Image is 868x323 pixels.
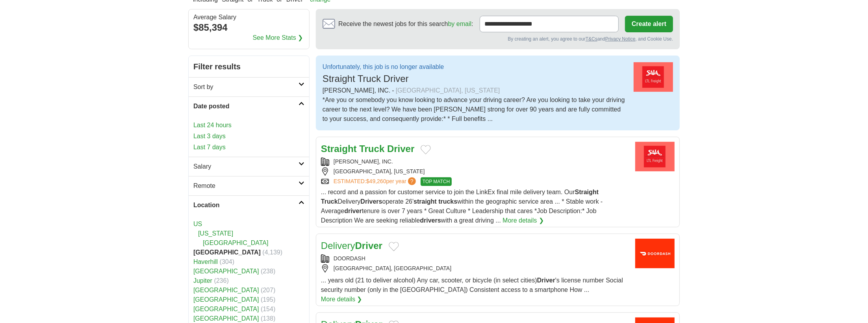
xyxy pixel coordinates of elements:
[321,264,629,273] div: [GEOGRAPHIC_DATA], [GEOGRAPHIC_DATA]
[575,189,599,195] strong: Straight
[193,306,259,312] a: [GEOGRAPHIC_DATA]
[334,158,393,165] a: [PERSON_NAME], INC.
[189,97,309,116] a: Date posted
[389,242,399,251] button: Add to favorite jobs
[323,95,627,124] div: *Are you or somebody you know looking to advance your driving career? Are you looking to take you...
[323,62,444,72] p: Unfortunately, this job is no longer available
[323,73,409,84] span: Straight Truck Driver
[634,62,673,92] img: JobsInTrucks.com (Offsite) logo
[193,143,304,152] a: Last 7 days
[193,287,259,293] a: [GEOGRAPHIC_DATA]
[387,143,414,154] strong: Driver
[344,208,362,214] strong: driver
[189,195,309,215] a: Location
[503,216,544,225] a: More details ❯
[189,176,309,195] a: Remote
[193,200,299,210] h2: Location
[253,33,303,43] a: See More Stats ❯
[193,181,299,191] h2: Remote
[537,277,555,284] strong: Driver
[334,255,365,262] a: DOORDASH
[193,268,259,275] a: [GEOGRAPHIC_DATA]
[605,36,636,42] a: Privacy Notice
[420,217,441,224] strong: drivers
[193,315,259,322] a: [GEOGRAPHIC_DATA]
[193,221,202,227] a: US
[321,167,629,176] div: [GEOGRAPHIC_DATA], [US_STATE]
[261,306,275,312] span: (154)
[193,162,299,171] h2: Salary
[323,35,673,43] div: By creating an alert, you agree to our and , and Cookie Use.
[438,198,457,205] strong: trucks
[321,143,414,154] a: Straight Truck Driver
[396,86,500,95] div: [GEOGRAPHIC_DATA], [US_STATE]
[189,157,309,176] a: Salary
[321,189,603,224] span: ... record and a passion for customer service to join the LinkEx final mile delivery team. Our De...
[261,296,275,303] span: (195)
[261,268,275,275] span: (238)
[193,14,304,20] div: Average Salary
[334,177,417,186] a: ESTIMATED:$49,260per year?
[193,277,212,284] a: Jupiter
[414,198,437,205] strong: straight
[586,36,597,42] a: T&Cs
[193,20,304,35] div: $85,394
[338,19,473,29] span: Receive the newest jobs for this search :
[193,121,304,130] a: Last 24 hours
[193,102,299,111] h2: Date posted
[189,77,309,97] a: Sort by
[321,295,362,304] a: More details ❯
[366,178,386,184] span: $49,260
[262,249,282,256] span: (4,139)
[193,296,259,303] a: [GEOGRAPHIC_DATA]
[321,198,338,205] strong: Truck
[193,258,218,265] a: Haverhill
[214,277,228,284] span: (236)
[203,239,269,246] a: [GEOGRAPHIC_DATA]
[635,239,675,268] img: Doordash logo
[625,16,673,32] button: Create alert
[193,132,304,141] a: Last 3 days
[261,287,275,293] span: (207)
[261,315,275,322] span: (138)
[408,177,416,185] span: ?
[198,230,233,237] a: [US_STATE]
[635,142,675,171] img: Saia logo
[321,277,623,293] span: ... years old (21 to deliver alcohol) Any car, scooter, or bicycle (in select cities) 's license ...
[421,177,452,186] span: TOP MATCH
[189,56,309,77] h2: Filter results
[193,249,261,256] strong: [GEOGRAPHIC_DATA]
[321,240,382,251] a: DeliveryDriver
[321,143,357,154] strong: Straight
[323,86,627,95] div: [PERSON_NAME], INC.
[360,198,382,205] strong: Drivers
[220,258,234,265] span: (304)
[448,20,472,27] a: by email
[355,240,382,251] strong: Driver
[193,82,299,92] h2: Sort by
[392,86,394,95] span: -
[421,145,431,154] button: Add to favorite jobs
[359,143,384,154] strong: Truck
